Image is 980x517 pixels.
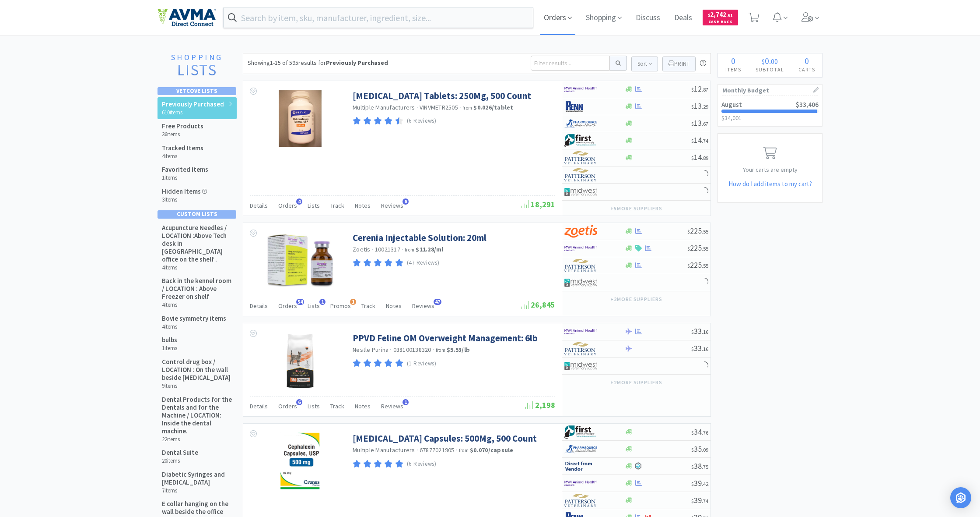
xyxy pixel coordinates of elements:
span: · [459,103,461,111]
span: from [462,105,472,111]
button: Print [662,57,696,71]
button: +2more suppliers [606,293,667,305]
img: f5e969b455434c6296c6d81ef179fa71_3.png [564,151,597,164]
span: $ [691,103,694,110]
h4: Items [718,65,748,74]
div: Open Intercom Messenger [950,487,971,508]
h5: Free Products [162,122,203,130]
span: Cash Back [708,20,733,25]
img: 423d7c744f9a4a28ab2af650328213a6_239332.png [264,232,337,289]
span: Track [361,302,375,310]
h6: 4 items [162,301,232,308]
span: $ [691,498,694,504]
span: . 16 [702,329,708,335]
h1: Monthly Budget [722,85,818,96]
span: 4 [296,198,302,205]
span: Track [330,202,344,209]
span: 6 [402,198,409,205]
span: Lists [308,302,320,310]
a: August$33,406$34,001 [718,96,822,126]
a: Discuss [632,14,664,22]
span: $ [691,120,694,127]
img: b156a7f838134706913f785759e58084_461444.png [280,432,320,489]
img: 7915dbd3f8974342a4dc3feb8efc1740_58.png [564,117,597,130]
img: 4dd14cff54a648ac9e977f0c5da9bc2e_5.png [564,276,597,289]
span: from [459,447,469,453]
h5: Dental Suite [162,449,198,457]
span: 14 [691,135,708,145]
button: Sort [631,57,658,71]
img: c67096674d5b41e1bca769e75293f8dd_19.png [564,460,597,473]
a: PPVD Feline OM Overweight Management: 6lb [353,332,538,344]
span: $ [691,429,694,436]
span: $ [762,57,765,66]
span: 00 [771,57,778,66]
h5: Previously Purchased [162,100,224,108]
span: 10021317 [375,245,400,253]
h5: Acupuncture Needles / LOCATION :Above Tech desk in [GEOGRAPHIC_DATA] office on the shelf . [162,224,232,263]
span: 38 [691,461,708,471]
a: ShoppingLists [157,53,236,83]
h6: 1 items [162,174,208,181]
span: 13 [691,118,708,128]
img: f5e969b455434c6296c6d81ef179fa71_3.png [564,342,597,355]
span: 13 [691,101,708,111]
h5: Hidden Items [162,188,207,195]
strong: $11.28 / ml [416,245,443,253]
h5: Back in the kennel room / LOCATION : Above Freezer on shelf [162,277,232,301]
span: 2,198 [525,400,555,410]
span: 39 [691,478,708,488]
span: · [433,346,434,354]
span: $ [687,245,690,252]
span: Notes [355,402,371,410]
span: $ [691,329,694,335]
span: from [436,347,445,353]
h6: 1 items [162,345,177,352]
span: . 76 [702,429,708,436]
h5: Control drug box / LOCATION : On the wall beside [MEDICAL_DATA] [162,358,232,382]
p: (47 Reviews) [407,258,440,268]
span: 1 [319,299,325,305]
p: (6 Reviews) [407,117,437,126]
span: Reviews [381,402,403,410]
p: (6 Reviews) [407,460,437,469]
h5: Dental Products for the Dentals and for the Machine / LOCATION: Inside the dental machine. [162,396,232,435]
span: . 29 [702,103,708,110]
span: $ [691,86,694,93]
h2: Lists [162,62,232,79]
h5: Favorited Items [162,166,208,174]
input: Search by item, sku, manufacturer, ingredient, size... [224,7,533,28]
span: 225 [687,260,708,270]
span: $ [687,228,690,235]
span: . 74 [702,498,708,504]
img: e4e33dab9f054f5782a47901c742baa9_102.png [157,8,216,27]
span: $ [691,155,694,161]
img: 7915dbd3f8974342a4dc3feb8efc1740_58.png [564,443,597,456]
span: $ [691,481,694,487]
strong: Previously Purchased [326,59,388,67]
a: Nestle Purina [353,346,388,354]
span: Details [250,302,268,310]
div: Vetcove Lists [157,87,236,95]
span: $33,406 [796,100,819,109]
h5: Bovie symmetry items [162,315,226,322]
span: 39 [691,495,708,505]
strong: $5.53 / lb [447,346,470,354]
span: Notes [355,202,371,209]
span: $ [691,446,694,453]
h6: 4 items [162,264,232,271]
span: . 55 [702,262,708,269]
span: Promos [330,302,351,310]
span: . 42 [702,481,708,487]
img: f5e969b455434c6296c6d81ef179fa71_3.png [564,168,597,181]
strong: $0.070 / capsule [470,446,514,454]
strong: $0.026 / tablet [473,103,513,111]
img: 4dd14cff54a648ac9e977f0c5da9bc2e_5.png [564,185,597,198]
div: Custom Lists [157,210,236,218]
img: 67d67680309e4a0bb49a5ff0391dcc42_6.png [564,134,597,147]
h6: 9 items [162,382,232,390]
span: $ [691,138,694,144]
span: · [372,245,374,253]
span: Reviews [381,202,403,209]
h6: 20 items [162,457,198,464]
